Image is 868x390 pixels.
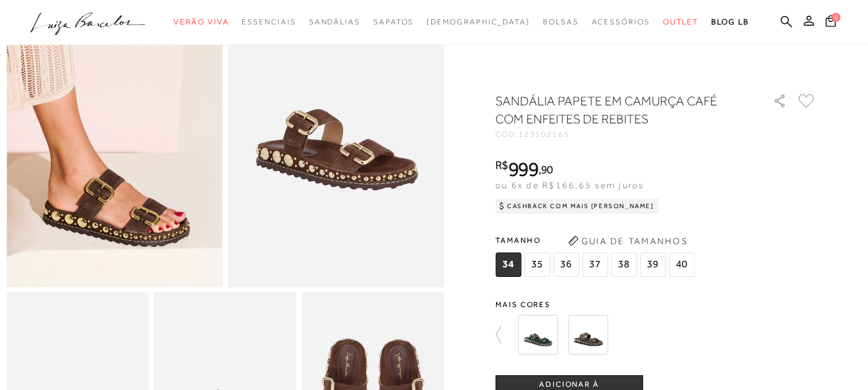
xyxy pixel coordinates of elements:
[592,10,650,34] a: categoryNavScreenReaderText
[538,164,553,175] i: ,
[495,199,659,214] div: Cashback com Mais [PERSON_NAME]
[173,17,229,26] span: Verão Viva
[495,253,521,277] span: 34
[711,17,748,26] span: BLOG LB
[495,159,508,171] i: R$
[173,10,229,34] a: categoryNavScreenReaderText
[518,130,570,139] span: 123502165
[427,17,530,26] span: [DEMOGRAPHIC_DATA]
[495,92,736,128] h1: SANDÁLIA PAPETE EM CAMURÇA CAFÉ COM ENFEITES DE REBITES
[427,10,530,34] a: noSubCategoriesText
[373,17,414,26] span: Sapatos
[309,17,360,26] span: Sandálias
[563,231,692,251] button: Guia de Tamanhos
[611,253,637,277] span: 38
[592,17,650,26] span: Acessórios
[495,301,817,308] span: Mais cores
[495,130,752,138] div: CÓD:
[663,17,699,26] span: Outlet
[495,231,698,250] span: Tamanho
[553,253,579,277] span: 36
[543,17,579,26] span: Bolsas
[543,10,579,34] a: categoryNavScreenReaderText
[640,253,666,277] span: 39
[541,163,553,176] span: 90
[309,10,360,34] a: categoryNavScreenReaderText
[518,315,558,355] img: SANDÁLIA PAPETE EM CAMURÇA VERDE ESMERALDA COM ENFEITES DE REBITES
[831,13,840,22] span: 0
[495,180,644,190] span: ou 6x de R$166,65 sem juros
[242,10,296,34] a: categoryNavScreenReaderText
[711,10,748,34] a: BLOG LB
[242,17,296,26] span: Essenciais
[582,253,608,277] span: 37
[663,10,699,34] a: categoryNavScreenReaderText
[524,253,550,277] span: 35
[568,315,608,355] img: SANDÁLIA PAPETE EM CAMURÇA VERDE TOMILHO COM ENFEITES DE REBITES
[373,10,414,34] a: categoryNavScreenReaderText
[669,253,695,277] span: 40
[508,157,538,181] span: 999
[822,14,840,31] button: 0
